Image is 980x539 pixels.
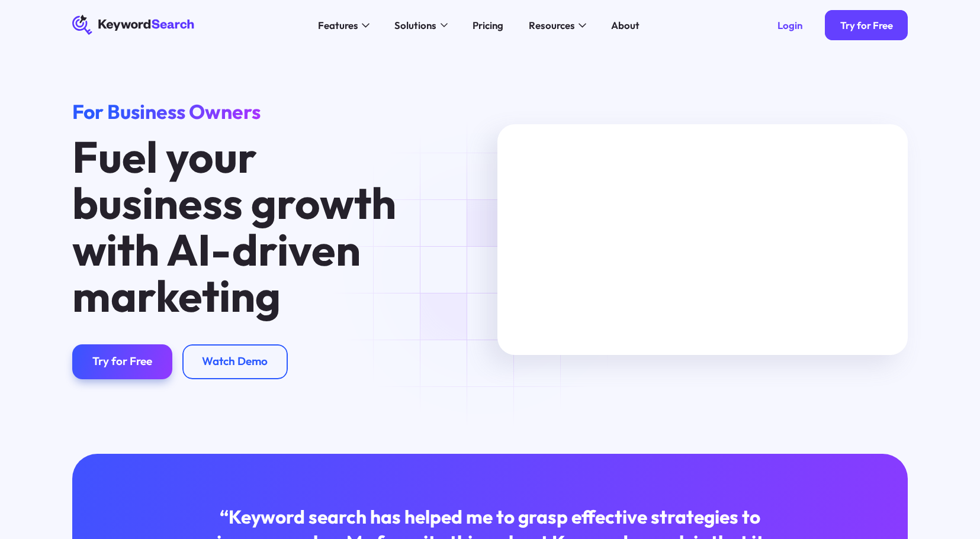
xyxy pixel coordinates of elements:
div: Features [318,18,358,33]
iframe: KeywordSearch Homepage Welcome [497,124,908,355]
div: Try for Free [840,19,893,31]
a: Pricing [465,15,511,35]
div: Solutions [394,18,436,33]
div: About [611,18,640,33]
h1: Fuel your business growth with AI-driven marketing [72,134,432,319]
div: Pricing [473,18,503,33]
a: About [603,15,647,35]
div: Login [777,19,802,31]
a: Login [763,10,818,40]
span: For Business Owners [72,99,261,124]
div: Watch Demo [202,354,268,369]
div: Try for Free [92,354,152,369]
a: Try for Free [825,10,908,40]
div: Resources [529,18,575,33]
a: Try for Free [72,344,172,379]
